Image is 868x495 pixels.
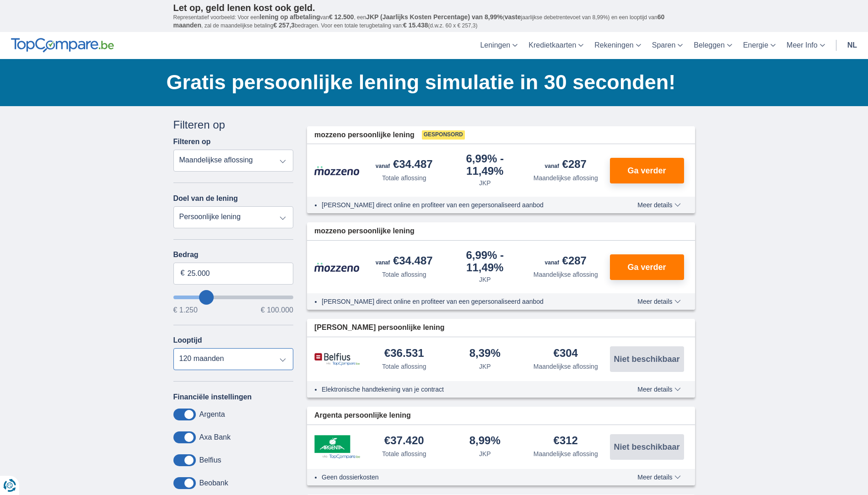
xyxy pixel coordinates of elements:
a: Sparen [647,32,689,59]
a: Beleggen [688,32,738,59]
div: 8,99% [469,435,501,447]
img: product.pl.alt Argenta [314,435,360,459]
a: Meer Info [781,32,830,59]
div: JKP [479,275,491,284]
input: wantToBorrow [173,296,294,299]
a: Rekeningen [589,32,646,59]
li: [PERSON_NAME] direct online en profiteer van een gepersonaliseerd aanbod [322,297,604,306]
h1: Gratis persoonlijke lening simulatie in 30 seconden! [167,68,695,97]
div: 8,39% [469,348,501,360]
div: Filteren op [173,117,294,133]
div: €304 [554,348,578,360]
span: € [181,268,185,279]
div: €312 [554,435,578,447]
label: Beobank [199,479,228,487]
span: € 257,3 [273,22,295,29]
div: Totale aflossing [382,173,426,183]
span: € 1.250 [173,307,198,314]
span: Niet beschikbaar [614,443,679,451]
span: Gesponsord [422,130,465,140]
img: product.pl.alt Mozzeno [314,262,360,272]
label: Belfius [199,456,221,464]
label: Argenta [199,410,225,419]
img: product.pl.alt Mozzeno [314,166,360,176]
span: mozzeno persoonlijke lening [314,130,415,140]
span: Ga verder [627,167,666,175]
label: Looptijd [173,336,202,344]
label: Filteren op [173,138,211,146]
span: € 15.438 [403,22,428,29]
span: [PERSON_NAME] persoonlijke lening [314,323,444,333]
div: Totale aflossing [382,362,426,371]
span: Meer details [637,298,680,305]
p: Representatief voorbeeld: Voor een van , een ( jaarlijkse debetrentevoet van 8,99%) en een loopti... [173,13,695,30]
div: JKP [479,449,491,458]
button: Meer details [631,298,687,305]
a: nl [842,32,863,59]
label: Bedrag [173,251,294,259]
div: Maandelijkse aflossing [534,270,598,279]
div: €37.420 [384,435,424,447]
span: lening op afbetaling [259,13,320,21]
label: Doel van de lening [173,194,238,203]
span: Meer details [637,474,680,480]
label: Financiële instellingen [173,393,252,401]
div: €287 [545,255,587,268]
div: Maandelijkse aflossing [534,449,598,458]
div: €36.531 [384,348,424,360]
li: Elektronische handtekening van je contract [322,385,604,394]
span: Ga verder [627,263,666,271]
span: Argenta persoonlijke lening [314,410,411,421]
span: 60 maanden [173,13,665,29]
button: Niet beschikbaar [610,434,684,460]
span: mozzeno persoonlijke lening [314,226,415,237]
div: 6,99% [448,250,522,273]
a: Leningen [474,32,523,59]
button: Meer details [631,201,687,209]
a: Energie [738,32,781,59]
span: Meer details [637,386,680,393]
button: Ga verder [610,158,684,183]
a: Kredietkaarten [523,32,589,59]
button: Ga verder [610,254,684,280]
img: TopCompare [11,38,114,53]
button: Meer details [631,473,687,481]
div: Maandelijkse aflossing [534,173,598,183]
div: 6,99% [448,153,522,177]
p: Let op, geld lenen kost ook geld. [173,2,695,13]
span: vaste [505,13,521,21]
span: Meer details [637,202,680,208]
div: JKP [479,362,491,371]
button: Meer details [631,386,687,393]
label: Axa Bank [199,433,231,441]
div: €287 [545,159,587,172]
li: Geen dossierkosten [322,473,604,482]
span: € 100.000 [261,307,293,314]
div: JKP [479,178,491,188]
span: Niet beschikbaar [614,355,679,363]
span: JKP (Jaarlijks Kosten Percentage) van 8,99% [366,13,503,21]
div: Maandelijkse aflossing [534,362,598,371]
img: product.pl.alt Belfius [314,353,360,366]
span: € 12.500 [329,13,354,21]
div: Totale aflossing [382,270,426,279]
li: [PERSON_NAME] direct online en profiteer van een gepersonaliseerd aanbod [322,200,604,210]
button: Niet beschikbaar [610,346,684,372]
div: €34.487 [376,159,433,172]
div: €34.487 [376,255,433,268]
div: Totale aflossing [382,449,426,458]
